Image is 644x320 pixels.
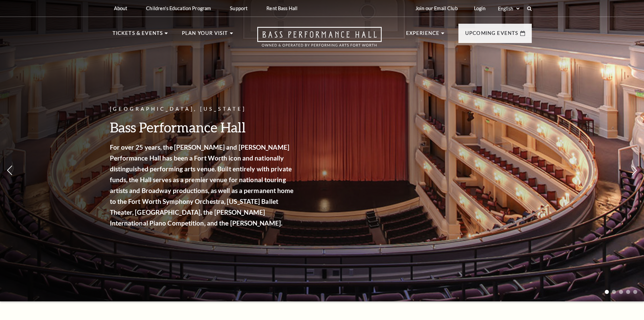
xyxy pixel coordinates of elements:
[230,5,247,11] p: Support
[146,5,211,11] p: Children's Education Program
[113,29,163,41] p: Tickets & Events
[497,5,521,12] select: Select:
[406,29,440,41] p: Experience
[114,5,127,11] p: About
[266,5,297,11] p: Rent Bass Hall
[182,29,228,41] p: Plan Your Visit
[110,105,296,113] p: [GEOGRAPHIC_DATA], [US_STATE]
[110,119,296,136] h3: Bass Performance Hall
[110,143,294,227] strong: For over 25 years, the [PERSON_NAME] and [PERSON_NAME] Performance Hall has been a Fort Worth ico...
[465,29,519,41] p: Upcoming Events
